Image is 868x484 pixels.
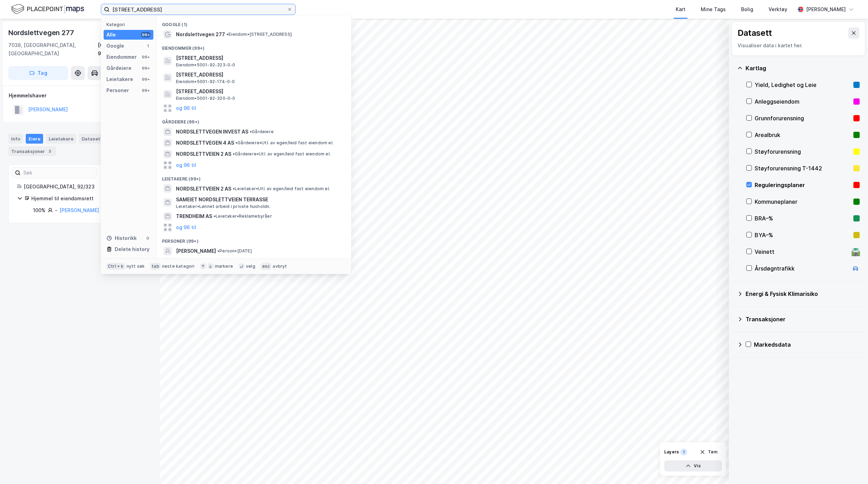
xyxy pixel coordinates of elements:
div: Datasett [79,134,105,144]
div: Veinett [755,248,849,256]
div: tab [150,263,161,270]
span: [STREET_ADDRESS] [176,54,343,62]
span: Nordslettvegen 277 [176,30,225,39]
span: • [235,140,238,145]
div: 99+ [141,65,151,71]
span: • [214,213,216,219]
div: Transaksjoner [746,315,860,323]
span: Gårdeiere [250,129,274,135]
div: Info [8,134,23,144]
div: Arealbruk [755,131,851,139]
span: Eiendom • 5001-92-323-0-0 [176,62,235,68]
div: Nordslettvegen 277 [8,27,75,38]
div: Kartlag [746,64,860,72]
span: • [226,32,228,37]
span: • [233,151,235,156]
div: 99+ [141,54,151,60]
div: Årsdøgntrafikk [755,264,849,273]
div: Yield, Ledighet og Leie [755,81,851,89]
div: neste kategori [162,264,195,269]
span: Eiendom • 5001-92-320-0-0 [176,96,235,101]
span: NORDSLETTVEGEN 4 AS [176,139,234,147]
img: logo.f888ab2527a4732fd821a326f86c7f29.svg [11,3,84,15]
button: Tøm [695,446,722,458]
div: Kart [676,5,685,14]
span: [STREET_ADDRESS] [176,87,343,96]
div: Google [106,42,124,50]
div: Støyforurensning [755,147,851,156]
div: Bolig [741,5,753,14]
div: Leietakere (99+) [156,171,351,183]
span: Person • [DATE] [217,248,252,254]
span: TRENDHEIM AS [176,212,212,220]
div: 0 [145,235,151,241]
span: Leietaker • Utl. av egen/leid fast eiendom el. [233,186,330,192]
div: Eiere [26,134,43,144]
div: [GEOGRAPHIC_DATA], 92/323 [98,41,152,58]
div: Hjemmelshaver [9,91,151,100]
span: SAMEIET NORDSLETTVEIEN TERRASSE [176,195,343,204]
button: Vis [664,460,722,471]
span: NORDSLETTVEIEN 2 AS [176,185,231,193]
div: Markedsdata [754,340,860,349]
div: Gårdeiere [106,64,131,72]
div: Google (1) [156,16,351,29]
span: Leietaker • Reklamebyråer [214,213,272,219]
div: Kontrollprogram for chat [833,451,868,484]
div: 🛣️ [851,247,860,256]
span: Leietaker • Lønnet arbeid i private husholdn. [176,204,271,209]
div: Transaksjoner [8,146,56,156]
span: [PERSON_NAME] [176,247,216,255]
div: 1 [145,43,151,49]
div: Delete history [115,245,150,253]
div: Reguleringsplaner [755,181,851,189]
div: 99+ [141,88,151,93]
div: Personer (99+) [156,233,351,245]
div: 1 [680,449,687,455]
div: 100% [33,206,46,215]
div: esc [261,263,272,270]
span: • [233,186,235,191]
div: Leietakere [46,134,76,144]
span: [STREET_ADDRESS] [176,71,343,79]
div: Energi & Fysisk Klimarisiko [746,290,860,298]
span: • [217,248,219,253]
button: og 96 til [176,104,196,112]
div: velg [246,264,255,269]
div: Kommuneplaner [755,197,851,206]
button: og 96 til [176,223,196,232]
div: Grunnforurensning [755,114,851,122]
div: Verktøy [769,5,787,14]
input: Søk på adresse, matrikkel, gårdeiere, leietakere eller personer [110,4,287,15]
div: Ctrl + k [106,263,125,270]
div: Mine Tags [701,5,726,14]
div: Visualiser data i kartet her. [738,41,859,50]
div: 3 [46,148,53,155]
div: Kategori [106,22,153,27]
div: Hjemmel til eiendomsrett [31,194,143,203]
span: NORDSLETTVEGEN INVEST AS [176,128,248,136]
input: Søk [21,168,97,178]
div: BRA–% [755,214,851,223]
div: Eiendommer [106,53,137,61]
span: Eiendom • 5001-92-174-0-0 [176,79,235,84]
div: [GEOGRAPHIC_DATA], 92/323 [24,183,143,191]
button: og 96 til [176,161,196,169]
div: avbryt [273,264,287,269]
div: Eiendommer (99+) [156,40,351,53]
span: Gårdeiere • Utl. av egen/leid fast eiendom el. [235,140,333,146]
iframe: Chat Widget [833,451,868,484]
div: Leietakere [106,75,133,83]
div: Layers [664,449,679,455]
div: BYA–% [755,231,851,239]
div: 7038, [GEOGRAPHIC_DATA], [GEOGRAPHIC_DATA] [8,41,98,58]
button: Tag [8,66,68,80]
div: 99+ [141,76,151,82]
div: nytt søk [127,264,145,269]
div: Støyforurensning T-1442 [755,164,851,172]
div: Historikk [106,234,137,242]
div: Anleggseiendom [755,97,851,106]
span: NORDSLETTVEIEN 2 AS [176,150,231,158]
span: Eiendom • [STREET_ADDRESS] [226,32,292,37]
span: Gårdeiere • Utl. av egen/leid fast eiendom el. [233,151,331,157]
